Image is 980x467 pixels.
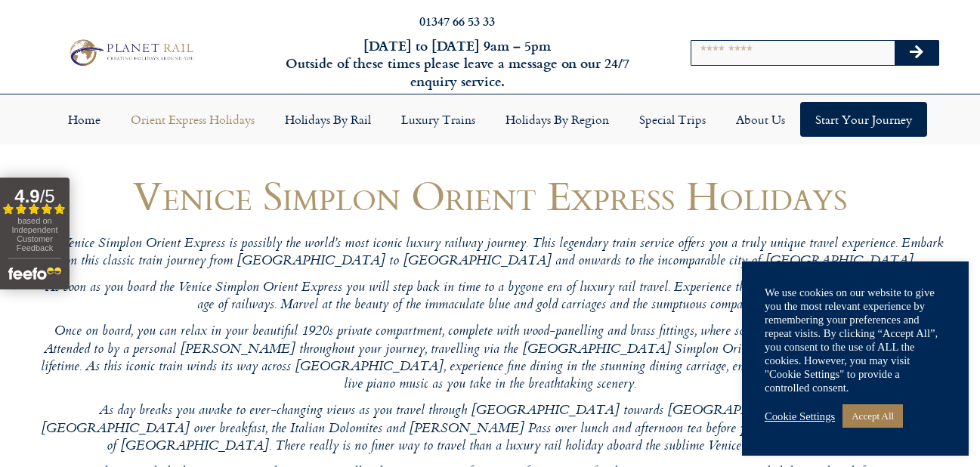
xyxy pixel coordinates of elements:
[37,280,944,315] p: As soon as you board the Venice Simplon Orient Express you will step back in time to a bygone era...
[842,404,903,428] a: Accept All
[800,102,927,137] a: Start your Journey
[624,102,721,137] a: Special Trips
[37,236,944,271] p: The Venice Simplon Orient Express is possibly the world’s most iconic luxury railway journey. Thi...
[37,403,944,456] p: As day breaks you awake to ever-changing views as you travel through [GEOGRAPHIC_DATA] towards [G...
[270,102,386,137] a: Holidays by Rail
[37,173,944,218] h1: Venice Simplon Orient Express Holidays
[265,37,650,90] h6: [DATE] to [DATE] 9am – 5pm Outside of these times please leave a message on our 24/7 enquiry serv...
[765,286,946,394] div: We use cookies on our website to give you the most relevant experience by remembering your prefer...
[37,323,944,394] p: Once on board, you can relax in your beautiful 1920s private compartment, complete with wood-pane...
[765,410,835,423] a: Cookie Settings
[8,102,972,137] nav: Menu
[116,102,270,137] a: Orient Express Holidays
[53,102,116,137] a: Home
[386,102,490,137] a: Luxury Trains
[490,102,624,137] a: Holidays by Region
[895,41,938,65] button: Search
[721,102,800,137] a: About Us
[419,12,495,29] a: 01347 66 53 33
[64,36,198,69] img: Planet Rail Train Holidays Logo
